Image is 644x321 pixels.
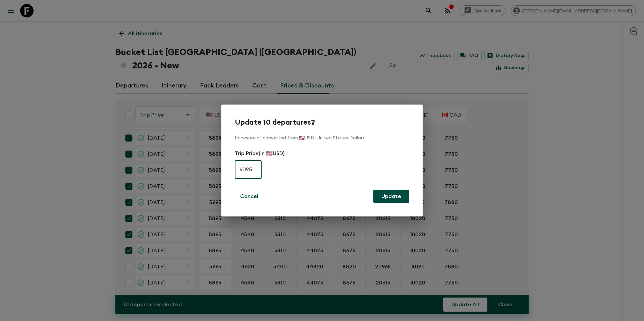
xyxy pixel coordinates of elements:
[235,149,409,157] p: Trip Price (in 🇺🇸USD)
[235,118,409,127] h2: Update 10 departures?
[235,135,409,141] p: Prices are all converted from 🇺🇸USD (United States Dollar)
[373,190,409,203] button: Update
[240,192,258,200] p: Cancel
[235,190,264,203] button: Cancel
